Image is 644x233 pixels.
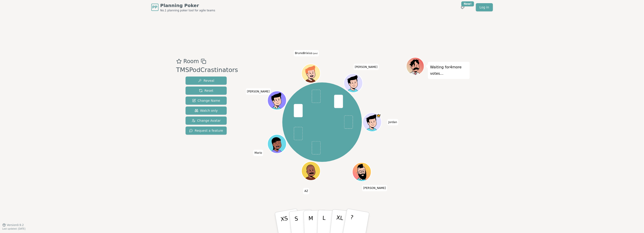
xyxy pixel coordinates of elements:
[160,2,215,9] span: Planning Poker
[176,57,182,65] button: Add as favourite
[186,116,227,125] button: Change Avatar
[192,98,220,103] span: Change Name
[152,5,157,10] span: PP
[362,185,387,191] span: Click to change your name
[461,1,474,6] div: New!
[387,119,398,125] span: Click to change your name
[199,88,213,93] span: Reset
[246,88,271,95] span: Click to change your name
[184,57,199,65] span: Room
[303,188,309,194] span: Click to change your name
[195,108,218,113] span: Watch only
[160,9,215,12] span: No.1 planning poker tool for agile teams
[354,64,379,70] span: Click to change your name
[198,78,214,83] span: Reveal
[151,2,215,12] a: PPPlanning PokerNo.1 planning poker tool for agile teams
[186,77,227,85] button: Reveal
[302,64,320,82] button: Click to change your avatar
[476,3,493,11] a: Log in
[7,223,24,227] span: Version 0.9.2
[430,64,467,77] p: Waiting for 4 more votes...
[312,52,318,55] span: (you)
[192,118,221,123] span: Change Avatar
[2,223,24,227] button: Version0.9.2
[189,128,223,133] span: Request a feature
[2,228,25,230] span: Last updated: [DATE]
[186,107,227,115] button: Watch only
[294,50,319,56] span: Click to change your name
[176,65,238,75] div: TMSPodCrastinators
[186,87,227,95] button: Reset
[253,150,263,156] span: Click to change your name
[376,113,381,118] span: Jordan is the host
[186,97,227,105] button: Change Name
[459,3,467,11] button: New!
[186,126,227,135] button: Request a feature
